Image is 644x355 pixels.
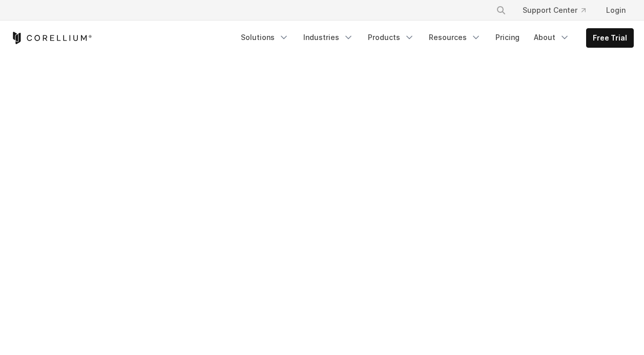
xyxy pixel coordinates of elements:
[598,1,634,19] a: Login
[11,32,92,44] a: Corellium Home
[587,29,633,47] a: Free Trial
[492,1,510,19] button: Search
[362,28,421,47] a: Products
[235,28,295,47] a: Solutions
[489,28,526,47] a: Pricing
[528,28,576,47] a: About
[484,1,634,19] div: Navigation Menu
[423,28,487,47] a: Resources
[514,1,594,19] a: Support Center
[235,28,634,48] div: Navigation Menu
[297,28,360,47] a: Industries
